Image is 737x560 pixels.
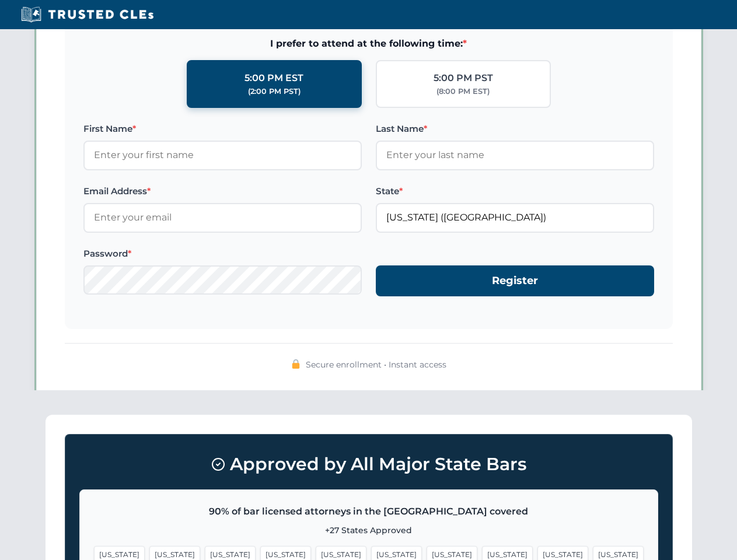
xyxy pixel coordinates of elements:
[18,6,157,23] img: Trusted CLEs
[83,247,362,261] label: Password
[83,141,362,170] input: Enter your first name
[376,203,654,232] input: Florida (FL)
[94,504,644,519] p: 90% of bar licensed attorneys in the [GEOGRAPHIC_DATA] covered
[291,359,301,369] img: 🔒
[83,184,362,198] label: Email Address
[376,141,654,170] input: Enter your last name
[436,86,490,97] div: (8:00 PM EST)
[83,36,654,51] span: I prefer to attend at the following time:
[248,86,301,97] div: (2:00 PM PST)
[83,122,362,136] label: First Name
[83,203,362,232] input: Enter your email
[79,449,658,480] h3: Approved by All Major State Bars
[306,358,446,371] span: Secure enrollment • Instant access
[434,71,493,86] div: 5:00 PM PST
[244,71,303,86] div: 5:00 PM EST
[376,265,654,296] button: Register
[94,524,644,537] p: +27 States Approved
[376,184,654,198] label: State
[376,122,654,136] label: Last Name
